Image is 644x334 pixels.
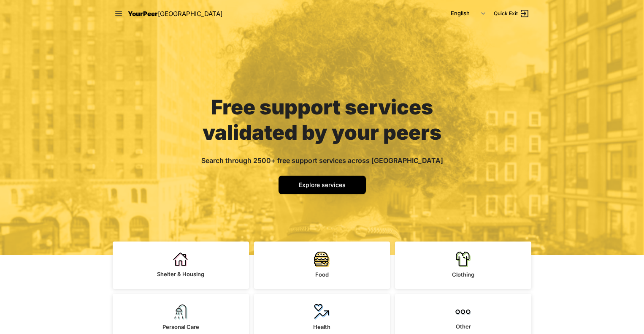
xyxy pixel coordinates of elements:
span: Other [456,323,471,330]
span: Health [313,323,330,330]
span: Shelter & Housing [157,271,204,277]
a: Explore services [279,176,366,194]
a: Quick Exit [494,8,530,19]
span: Personal Care [162,323,199,330]
span: Food [315,271,329,278]
a: YourPeer[GEOGRAPHIC_DATA] [128,8,222,19]
span: [GEOGRAPHIC_DATA] [158,10,222,18]
span: Clothing [452,271,474,278]
span: Explore services [299,181,346,188]
a: Shelter & Housing [113,242,249,289]
span: YourPeer [128,10,158,18]
span: Quick Exit [494,10,518,17]
span: Free support services validated by your peers [203,95,441,145]
span: Search through 2500+ free support services across [GEOGRAPHIC_DATA] [201,156,443,165]
a: Clothing [395,242,531,289]
a: Food [254,242,390,289]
